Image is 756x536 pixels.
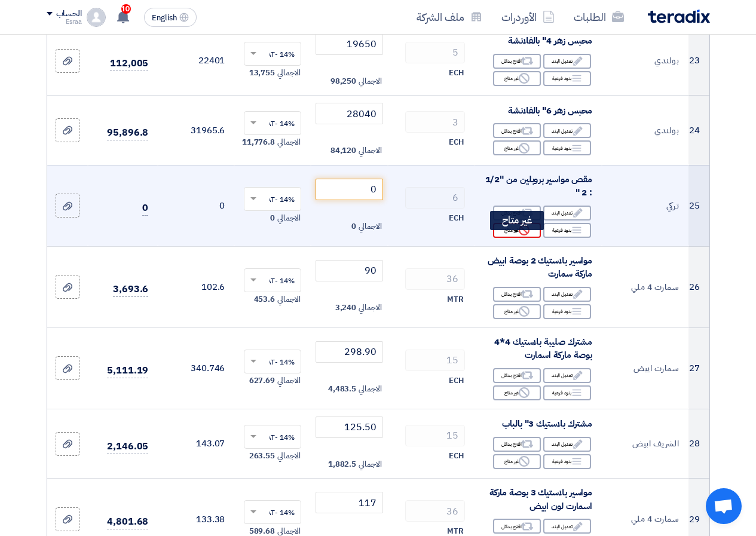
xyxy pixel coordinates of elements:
[152,14,177,22] span: English
[359,220,381,232] span: الاجمالي
[249,67,275,79] span: 13,755
[688,327,709,409] td: 27
[110,56,148,71] span: 112,005
[602,26,688,96] td: بولندي
[543,454,591,469] div: بنود فرعية
[602,96,688,166] td: بولندي
[407,3,492,31] a: ملف الشركة
[359,75,381,87] span: الاجمالي
[449,212,464,224] span: ECH
[543,71,591,86] div: بنود فرعية
[359,302,381,314] span: الاجمالي
[602,409,688,479] td: الشريف ابيض
[249,450,275,462] span: 263.55
[405,187,465,209] input: RFQ_STEP1.ITEMS.2.AMOUNT_TITLE
[244,111,301,135] ng-select: VAT
[244,42,301,66] ng-select: VAT
[121,4,131,14] span: 10
[351,220,356,232] span: 0
[158,246,234,327] td: 102.6
[493,454,541,469] div: غير متاح
[359,383,381,395] span: الاجمالي
[648,10,710,23] img: Teradix logo
[543,206,591,220] div: تعديل البند
[316,492,382,513] input: أدخل سعر الوحدة
[405,500,465,522] input: RFQ_STEP1.ITEMS.2.AMOUNT_TITLE
[543,437,591,452] div: تعديل البند
[405,111,465,133] input: RFQ_STEP1.ITEMS.2.AMOUNT_TITLE
[543,140,591,155] div: بنود فرعية
[493,71,541,86] div: غير متاح
[316,33,382,55] input: أدخل سعر الوحدة
[335,302,357,314] span: 3,240
[56,9,82,19] div: الحساب
[602,246,688,327] td: سمارت 4 ملي
[87,8,106,27] img: profile_test.png
[405,425,465,446] input: RFQ_STEP1.ITEMS.2.AMOUNT_TITLE
[543,223,591,238] div: بنود فرعية
[277,212,300,224] span: الاجمالي
[107,514,148,529] span: 4,801.68
[494,335,592,362] span: مشترك صليبة بلاستيك 4*4 بوصة ماركة اسمارت
[244,500,301,524] ng-select: VAT
[277,450,300,462] span: الاجمالي
[449,375,464,387] span: ECH
[144,8,197,27] button: English
[564,3,633,31] a: الطلبات
[493,54,541,69] div: اقترح بدائل
[493,368,541,383] div: اقترح بدائل
[688,246,709,327] td: 26
[359,458,381,470] span: الاجمالي
[249,375,275,387] span: 627.69
[543,287,591,302] div: تعديل البند
[158,26,234,96] td: 22401
[493,519,541,534] div: اقترح بدائل
[706,488,742,524] div: Open chat
[493,304,541,319] div: غير متاح
[359,145,381,157] span: الاجمالي
[493,385,541,400] div: غير متاح
[47,19,82,25] div: Esraa
[449,136,464,148] span: ECH
[107,125,148,140] span: 95,896.8
[508,104,592,117] span: محبس زهر 6" بالفلانشة
[508,34,592,47] span: محبس زهر 4" بالفلانشة
[493,437,541,452] div: اقترح بدائل
[158,327,234,409] td: 340.746
[316,260,382,281] input: أدخل سعر الوحدة
[493,206,541,220] div: اقترح بدائل
[489,486,593,513] span: مواسير بلاستيك 3 بوصة ماركة اسمارت لون ابيض
[277,293,300,305] span: الاجمالي
[142,201,148,216] span: 0
[688,165,709,246] td: 25
[493,287,541,302] div: اقترح بدائل
[107,439,148,454] span: 2,146.05
[316,341,382,363] input: أدخل سعر الوحدة
[316,416,382,438] input: أدخل سعر الوحدة
[688,26,709,96] td: 23
[270,212,275,224] span: 0
[543,54,591,69] div: تعديل البند
[493,123,541,138] div: اقترح بدائل
[493,140,541,155] div: غير متاح
[107,363,148,378] span: 5,111.19
[316,179,382,200] input: أدخل سعر الوحدة
[158,165,234,246] td: 0
[328,383,356,395] span: 4,483.5
[405,268,465,290] input: RFQ_STEP1.ITEMS.2.AMOUNT_TITLE
[543,304,591,319] div: بنود فرعية
[158,96,234,166] td: 31965.6
[543,368,591,383] div: تعديل البند
[277,67,300,79] span: الاجمالي
[254,293,276,305] span: 453.6
[244,268,301,292] ng-select: VAT
[447,293,464,305] span: MTR
[543,385,591,400] div: بنود فرعية
[330,75,356,87] span: 98,250
[277,375,300,387] span: الاجمالي
[113,282,148,297] span: 3,693.6
[405,42,465,63] input: RFQ_STEP1.ITEMS.2.AMOUNT_TITLE
[602,165,688,246] td: تركي
[449,450,464,462] span: ECH
[602,327,688,409] td: سمارت اييض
